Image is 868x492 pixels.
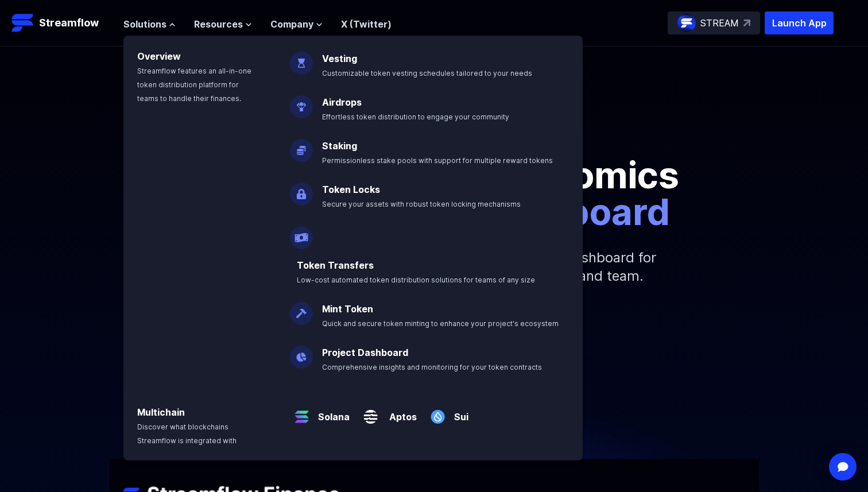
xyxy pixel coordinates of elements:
img: top-right-arrow.svg [743,20,750,26]
a: X (Twitter) [341,18,392,30]
a: Overview [137,51,181,62]
button: Company [270,17,323,31]
span: Company [270,17,313,31]
img: Streamflow Logo [11,11,34,34]
a: Token Locks [322,184,380,195]
div: Open Intercom Messenger [829,453,857,481]
span: Customizable token vesting schedules tailored to your needs [322,69,532,78]
span: Effortless token distribution to engage your community [322,113,509,121]
a: Airdrops [322,96,362,108]
img: Aptos [359,396,382,428]
span: Secure your assets with robust token locking mechanisms [322,200,521,208]
img: Project Dashboard [290,336,313,369]
button: Resources [194,17,252,31]
span: Quick and secure token minting to enhance your project's ecosystem [322,319,559,328]
a: Mint Token [322,303,373,315]
a: Streamflow [11,11,112,34]
p: Streamflow [39,15,99,31]
img: Token Locks [290,173,313,206]
button: Solutions [123,17,176,31]
a: Staking [322,140,357,152]
span: Discover what blockchains Streamflow is integrated with [137,423,237,445]
a: Vesting [322,53,357,64]
img: Staking [290,130,313,162]
a: STREAM [668,11,760,34]
img: Solana [290,396,313,428]
span: Solutions [123,17,166,31]
img: Mint Token [290,293,313,325]
img: Payroll [290,217,313,249]
span: Comprehensive insights and monitoring for your token contracts [322,363,542,371]
a: Aptos [382,401,417,424]
span: Resources [194,17,243,31]
img: Vesting [290,42,313,75]
img: Sui [426,396,449,428]
a: Project Dashboard [322,347,408,358]
a: Token Transfers [297,259,374,271]
p: STREAM [700,16,739,30]
img: Airdrops [290,86,313,118]
a: Solana [313,401,350,424]
a: Multichain [137,406,185,418]
img: streamflow-logo-circle.png [677,14,696,32]
span: Permissionless stake pools with support for multiple reward tokens [322,156,553,165]
p: Tokenomics data management [116,120,752,138]
a: Sui [449,401,468,424]
button: Launch App [765,11,834,34]
span: Streamflow features an all-in-one token distribution platform for teams to handle their finances. [137,67,251,103]
span: Low-cost automated token distribution solutions for teams of any size [297,276,535,284]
